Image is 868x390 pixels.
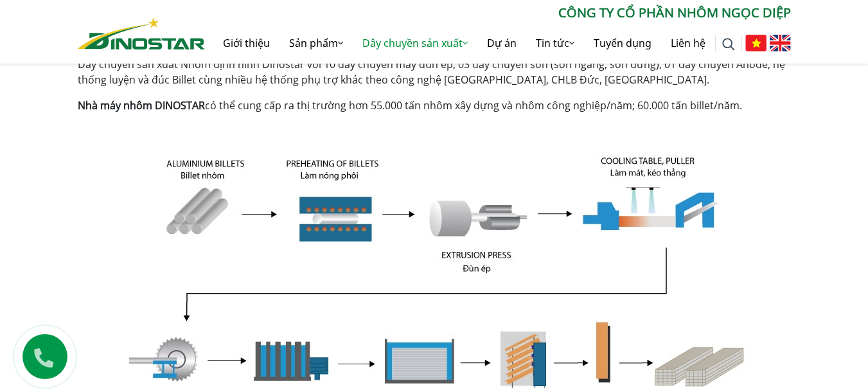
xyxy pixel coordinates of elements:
[661,22,715,64] a: Liên hệ
[770,35,791,51] img: English
[78,57,791,87] p: Dây chuyền sản xuất Nhôm định hình Dinostar với 10 dây chuyền máy đùn ép, 03 dây chuyền sơn (sơn ...
[78,98,791,113] p: có thể cung cấp ra thị trường hơn 55.000 tấn nhôm xây dựng và nhôm công nghiệp/năm; 60.000 tấn bi...
[745,35,766,51] img: Tiếng Việt
[584,22,661,64] a: Tuyển dụng
[353,22,477,64] a: Dây chuyền sản xuất
[205,3,791,22] p: CÔNG TY CỔ PHẦN NHÔM NGỌC DIỆP
[78,17,205,49] img: Nhôm Dinostar
[279,22,353,64] a: Sản phẩm
[722,38,735,51] img: search
[78,98,205,112] a: Nhà máy nhôm DINOSTAR
[477,22,526,64] a: Dự án
[213,22,279,64] a: Giới thiệu
[526,22,584,64] a: Tin tức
